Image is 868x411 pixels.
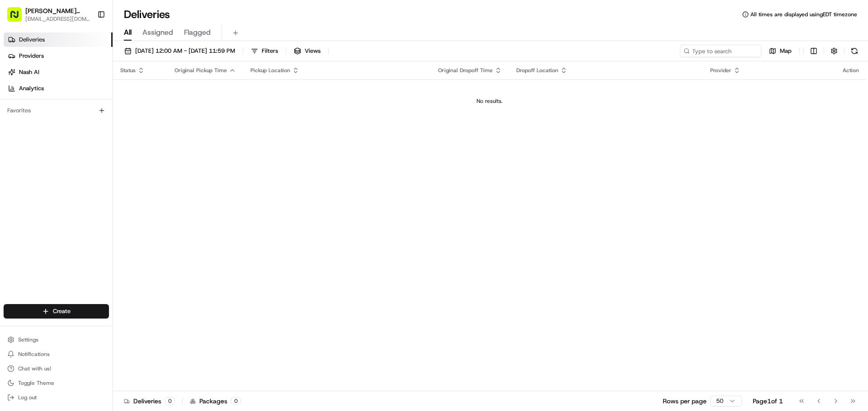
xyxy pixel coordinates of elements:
[4,32,113,47] a: Deliveries
[53,307,71,315] span: Create
[710,67,731,74] span: Provider
[4,65,113,79] a: Nash AI
[175,67,227,74] span: Original Pickup Time
[753,397,783,406] div: Page 1 of 1
[4,81,113,96] a: Analytics
[680,45,761,57] input: Type to search
[18,365,51,372] span: Chat with us!
[190,397,241,406] div: Packages
[516,67,558,74] span: Dropoff Location
[64,49,109,56] a: Powered byPylon
[4,333,109,346] button: Settings
[19,52,44,60] span: Providers
[250,67,290,74] span: Pickup Location
[25,15,90,23] button: [EMAIL_ADDRESS][DOMAIN_NAME]
[165,397,175,405] div: 0
[124,7,170,22] h1: Deliveries
[25,6,90,15] button: [PERSON_NAME] BBQ
[262,47,278,55] span: Filters
[124,397,175,406] div: Deliveries
[4,4,94,25] button: [PERSON_NAME] BBQ[EMAIL_ADDRESS][DOMAIN_NAME]
[19,36,45,44] span: Deliveries
[247,45,282,57] button: Filters
[290,45,325,57] button: Views
[18,379,54,387] span: Toggle Theme
[4,377,109,389] button: Toggle Theme
[90,50,109,56] span: Pylon
[19,84,44,92] span: Analytics
[18,336,38,343] span: Settings
[4,103,109,118] div: Favorites
[124,27,132,38] span: All
[18,351,50,358] span: Notifications
[4,348,109,360] button: Notifications
[4,391,109,404] button: Log out
[142,27,173,38] span: Assigned
[4,49,113,63] a: Providers
[780,47,792,55] span: Map
[305,47,321,55] span: Views
[120,45,239,57] button: [DATE] 12:00 AM - [DATE] 11:59 PM
[117,97,863,105] div: No results.
[184,27,211,38] span: Flagged
[438,67,493,74] span: Original Dropoff Time
[663,397,707,406] p: Rows per page
[765,45,796,57] button: Map
[19,68,39,76] span: Nash AI
[135,47,235,55] span: [DATE] 12:00 AM - [DATE] 11:59 PM
[843,67,859,74] div: Action
[231,397,241,405] div: 0
[848,45,861,57] button: Refresh
[120,67,136,74] span: Status
[4,362,109,375] button: Chat with us!
[18,394,37,401] span: Log out
[4,304,109,319] button: Create
[750,11,857,18] span: All times are displayed using EDT timezone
